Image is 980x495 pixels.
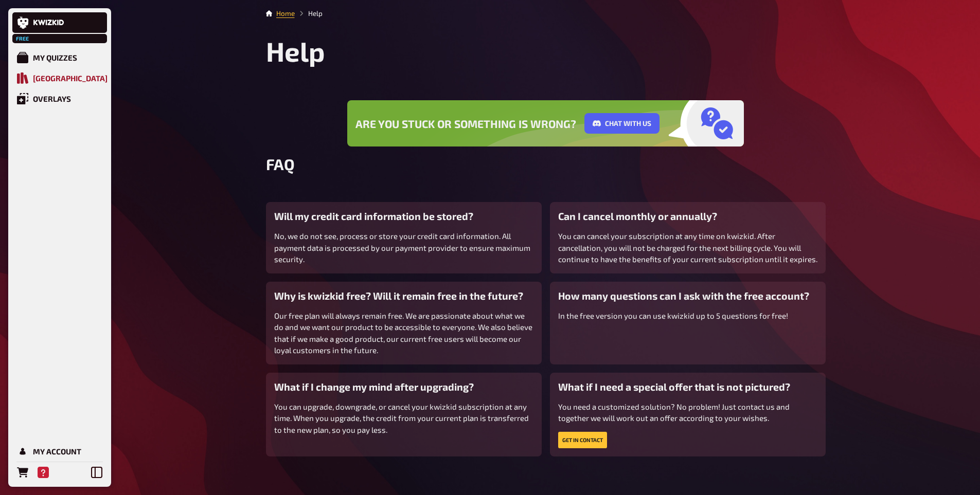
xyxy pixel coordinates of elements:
[274,310,533,356] p: Our free plan will always remain free. We are passionate about what we do and we want our product...
[33,462,54,483] a: Help
[12,68,107,88] a: Quiz Library
[558,310,817,322] p: In the free version you can use kwizkid up to 5 questions for free!
[558,210,817,222] h3: Can I cancel monthly or annually?
[12,88,107,109] a: Overlays
[12,441,107,462] a: My Account
[558,290,817,302] h3: How many questions can I ask with the free account?
[274,401,533,436] p: You can upgrade, downgrade, or cancel your kwizkid subscription at any time. When you upgrade, th...
[584,113,660,134] button: Chat with us
[266,100,826,146] a: Are you stuck or something is wrong?Chat with us
[12,462,33,483] a: Orders
[295,8,323,19] li: Help
[558,381,817,393] h3: What if I need a special offer that is not pictured?
[558,230,817,265] p: You can cancel your subscription at any time on kwizkid. After cancellation, you will not be char...
[274,381,533,393] h3: What if I change my mind after upgrading?
[276,8,295,19] li: Home
[12,47,107,68] a: My Quizzes
[276,9,295,17] a: Home
[274,290,533,302] h3: Why is kwizkid free? Will it remain free in the future?
[13,35,32,42] span: Free
[33,74,108,83] div: [GEOGRAPHIC_DATA]
[266,155,826,173] h2: FAQ
[266,35,826,67] h1: Help
[558,401,817,424] p: You need a customized solution? No problem! Just contact us and together we will work out an offe...
[274,210,533,222] h3: Will my credit card information be stored?
[33,447,81,456] div: My Account
[274,230,533,265] p: No, we do not see, process or store your credit card information. All payment data is processed b...
[33,94,71,103] div: Overlays
[33,53,77,62] div: My Quizzes
[558,432,607,448] button: Get in contact
[355,116,576,131] span: Are you stuck or something is wrong?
